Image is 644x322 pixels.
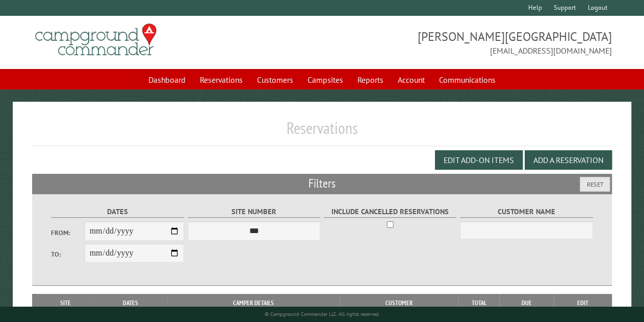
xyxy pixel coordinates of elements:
[194,70,249,89] a: Reservations
[435,150,523,170] button: Edit Add-on Items
[324,206,457,218] label: Include Cancelled Reservations
[188,206,321,218] label: Site Number
[351,70,390,89] a: Reports
[51,228,84,238] label: From:
[37,294,93,312] th: Site
[32,20,160,60] img: Campground Commander
[580,177,610,192] button: Reset
[51,249,84,259] label: To:
[251,70,299,89] a: Customers
[265,311,380,317] small: © Campground Commander LLC. All rights reserved.
[167,294,339,312] th: Camper Details
[51,206,184,218] label: Dates
[525,150,612,170] button: Add a Reservation
[32,118,612,146] h1: Reservations
[458,294,499,312] th: Total
[142,70,192,89] a: Dashboard
[499,294,553,312] th: Due
[322,28,612,57] span: [PERSON_NAME][GEOGRAPHIC_DATA] [EMAIL_ADDRESS][DOMAIN_NAME]
[392,70,431,89] a: Account
[301,70,349,89] a: Campsites
[433,70,502,89] a: Communications
[93,294,167,312] th: Dates
[32,174,612,193] h2: Filters
[554,294,612,312] th: Edit
[460,206,593,218] label: Customer Name
[340,294,458,312] th: Customer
